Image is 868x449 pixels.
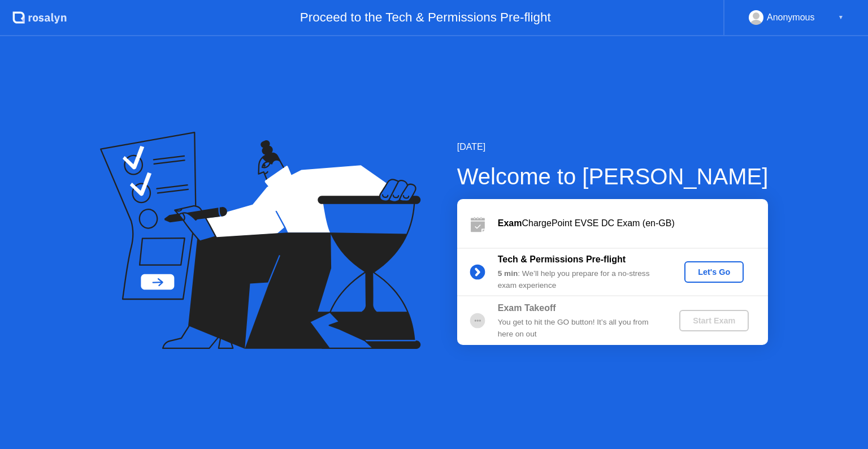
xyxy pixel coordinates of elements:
div: You get to hit the GO button! It’s all you from here on out [498,317,661,340]
div: [DATE] [457,140,769,154]
div: : We’ll help you prepare for a no-stress exam experience [498,268,661,291]
b: Exam [498,218,522,228]
b: Tech & Permissions Pre-flight [498,254,626,264]
div: Start Exam [684,316,744,325]
div: Let's Go [689,267,739,277]
div: Anonymous [767,10,815,25]
button: Start Exam [679,310,749,331]
div: Welcome to [PERSON_NAME] [457,159,769,193]
button: Let's Go [684,261,744,283]
div: ChargePoint EVSE DC Exam (en-GB) [498,217,768,230]
b: 5 min [498,269,518,278]
div: ▼ [838,10,844,25]
b: Exam Takeoff [498,303,556,313]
